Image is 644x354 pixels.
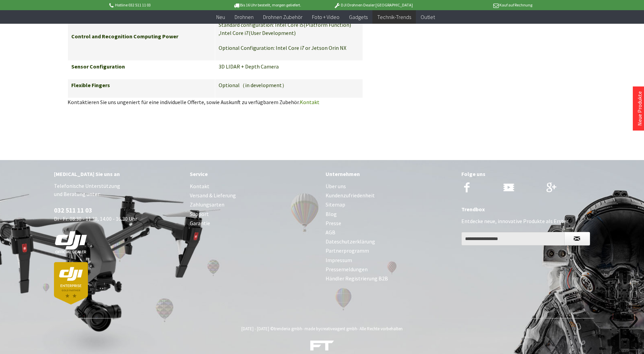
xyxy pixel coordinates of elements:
a: Versand & Lieferung [190,191,319,200]
a: Technik-Trends [372,10,416,24]
a: AGB [326,228,455,237]
a: DJI Drohnen, Trends & Gadgets Shop [310,341,334,353]
img: dji-partner-enterprise_goldLoJgYOWPUIEBO.png [54,262,88,304]
a: Über uns [326,182,455,191]
a: Sitemap [326,200,455,209]
a: Partnerprogramm [326,246,455,255]
p: Optional Configuration: Intel Core i7 or Jetson Orin NX [219,44,359,52]
button: Newsletter abonnieren [564,232,590,245]
strong: Flexible Fingers [71,82,110,88]
p: Bis 16 Uhr bestellt, morgen geliefert. [214,1,320,9]
a: Drohnen [230,10,258,24]
div: [DATE] - [DATE] © - made by - Alle Rechte vorbehalten [56,326,588,332]
a: Garantie [190,219,319,228]
a: Kontakt [300,99,319,105]
a: Neue Produkte [636,91,643,126]
a: Foto + Video [307,10,344,24]
span: Foto + Video [312,14,339,20]
p: Telefonische Unterstützung und Beratung unter: Di - Fr: 08:30 - 11.30, 14.00 - 16.30 Uhr [54,182,183,304]
p: 3D LIDAR + Depth Camera [219,62,359,71]
span: Technik-Trends [377,14,411,20]
p: DJI Drohnen Dealer [GEOGRAPHIC_DATA] [320,1,426,9]
span: Drohnen Zubehör [263,14,302,20]
p: Entdecke neue, innovative Produkte als Erster. [461,217,590,225]
strong: Sensor Configuration [71,63,125,70]
img: ft-white-trans-footer.png [310,340,334,351]
a: Drohnen Zubehör [258,10,307,24]
a: trenderia gmbh [274,326,302,332]
a: Dateschutzerklärung [326,237,455,246]
a: Neu [211,10,230,24]
a: Gadgets [344,10,372,24]
img: white-dji-schweiz-logo-official_140x140.png [54,231,88,254]
a: Pressemeldungen [326,265,455,274]
p: Standard configuration: Intel Core i5(Platform Function) ,Intel Core i7(User Development) [219,21,359,37]
span: Outlet [421,14,435,20]
span: Neu [216,14,225,20]
strong: Control and Recognition Computing Power [71,33,178,40]
p: Optional（in development） [219,81,359,89]
a: Support [190,210,319,219]
a: Kontakt [190,182,319,191]
a: creativeagent gmbh [320,326,357,332]
p: Kauf auf Rechnung [426,1,532,9]
a: Kundenzufriedenheit [326,191,455,200]
a: Händler Registrierung B2B [326,274,455,283]
a: Blog [326,210,455,219]
span: Gadgets [349,14,368,20]
div: Trendbox [461,205,590,214]
a: Impressum [326,256,455,265]
input: Ihre E-Mail Adresse [461,232,565,245]
p: Kontaktieren Sie uns ungeniert für eine individuelle Offerte, sowie Auskunft zu verfügbarem Zubehör. [68,98,363,106]
div: Unternehmen [326,170,455,178]
a: 032 511 11 03 [54,206,92,214]
a: Outlet [416,10,440,24]
a: Presse [326,219,455,228]
a: Zahlungsarten [190,200,319,209]
div: [MEDICAL_DATA] Sie uns an [54,170,183,178]
span: Drohnen [235,14,254,20]
div: Folge uns [461,170,590,178]
p: Hotline 032 511 11 03 [108,1,214,9]
div: Service [190,170,319,178]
